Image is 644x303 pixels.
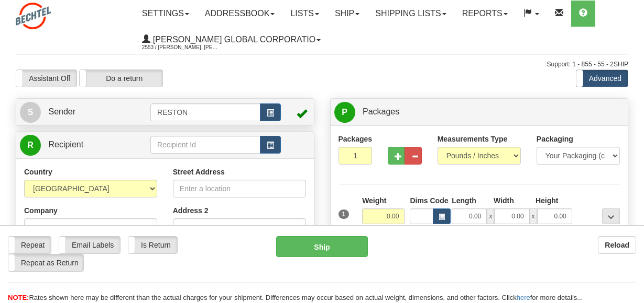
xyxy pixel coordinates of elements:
[598,236,636,254] button: Reload
[16,60,628,69] div: Support: 1 - 855 - 55 - 2SHIP
[8,254,83,271] label: Repeat as Return
[487,208,494,224] span: x
[20,101,150,123] a: S Sender
[530,208,537,224] span: x
[362,195,386,206] label: Weight
[16,3,51,29] img: logo2553.jpg
[367,1,454,27] a: Shipping lists
[452,195,476,206] label: Length
[576,70,628,87] label: Advanced
[20,134,136,156] a: R Recipient
[620,98,643,205] iframe: chat widget
[438,134,508,144] label: Measurements Type
[8,294,29,301] span: NOTE:
[80,70,162,87] label: Do a return
[134,27,329,53] a: [PERSON_NAME] Global Corporatio 2553 / [PERSON_NAME], [PERSON_NAME]
[327,1,367,27] a: Ship
[536,195,559,206] label: Height
[150,103,260,121] input: Sender Id
[173,180,306,197] input: Enter a location
[537,134,573,144] label: Packaging
[8,237,51,253] label: Repeat
[24,167,52,177] label: Country
[334,102,355,123] span: P
[339,134,373,144] label: Packages
[16,70,77,87] label: Assistant Off
[134,1,197,27] a: Settings
[173,167,225,177] label: Street Address
[24,205,58,216] label: Company
[605,241,629,249] b: Reload
[20,135,41,156] span: R
[150,35,315,44] span: [PERSON_NAME] Global Corporatio
[150,136,260,154] input: Recipient Id
[334,101,625,123] a: P Packages
[142,42,221,53] span: 2553 / [PERSON_NAME], [PERSON_NAME]
[59,237,120,253] label: Email Labels
[276,236,368,257] button: Ship
[282,1,326,27] a: Lists
[48,140,83,149] span: Recipient
[128,237,177,253] label: Is Return
[20,102,41,123] span: S
[517,294,530,301] a: here
[602,208,620,224] div: ...
[494,195,514,206] label: Width
[48,107,75,116] span: Sender
[339,209,350,219] span: 1
[410,195,446,206] label: Dims Code
[197,1,283,27] a: Addressbook
[363,107,399,116] span: Packages
[173,205,209,216] label: Address 2
[454,1,516,27] a: Reports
